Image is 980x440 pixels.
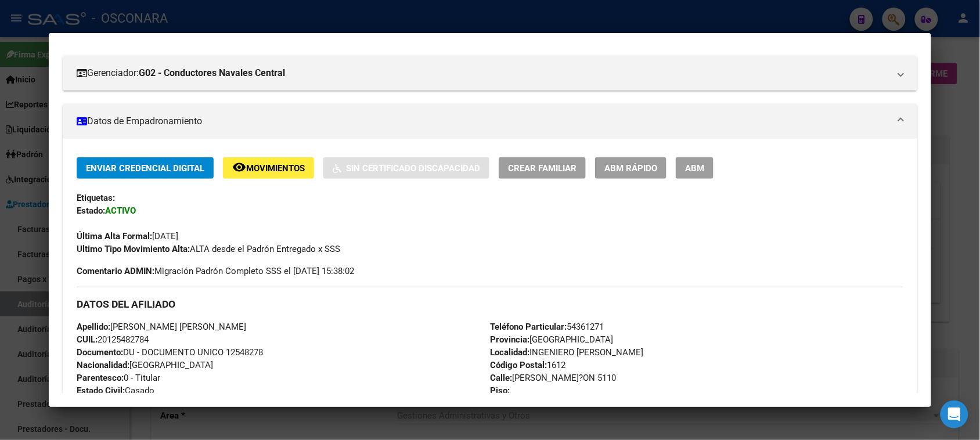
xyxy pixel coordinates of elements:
[77,347,123,358] strong: Documento:
[77,205,105,216] strong: Estado:
[941,401,968,428] div: Open Intercom Messenger
[77,231,178,241] span: [DATE]
[77,266,154,276] strong: Comentario ADMIN:
[490,373,512,383] strong: Calle:
[77,265,354,277] span: Migración Padrón Completo SSS el [DATE] 15:38:02
[77,322,110,332] strong: Apellido:
[77,66,889,80] mat-panel-title: Gerenciador:
[499,157,586,179] button: Crear Familiar
[490,347,529,358] strong: Localidad:
[223,157,314,179] button: Movimientos
[77,373,124,383] strong: Parentesco:
[63,104,917,139] mat-expansion-panel-header: Datos de Empadronamiento
[77,385,154,396] span: Casado
[232,160,246,174] mat-icon: remove_red_eye
[77,334,149,345] span: 20125482784
[77,244,190,254] strong: Ultimo Tipo Movimiento Alta:
[77,114,889,128] mat-panel-title: Datos de Empadronamiento
[63,56,917,91] mat-expansion-panel-header: Gerenciador:G02 - Conductores Navales Central
[77,360,129,370] strong: Nacionalidad:
[77,373,160,383] span: 0 - Titular
[595,157,666,179] button: ABM Rápido
[246,163,305,174] span: Movimientos
[685,163,704,174] span: ABM
[139,66,285,80] strong: G02 - Conductores Navales Central
[77,360,213,370] span: [GEOGRAPHIC_DATA]
[105,205,136,216] strong: ACTIVO
[490,334,529,345] strong: Provincia:
[490,347,643,358] span: INGENIERO [PERSON_NAME]
[77,347,263,358] span: DU - DOCUMENTO UNICO 12548278
[77,244,340,254] span: ALTA desde el Padrón Entregado x SSS
[604,163,657,174] span: ABM Rápido
[346,163,480,174] span: Sin Certificado Discapacidad
[77,193,115,203] strong: Etiquetas:
[77,334,98,345] strong: CUIL:
[323,157,489,179] button: Sin Certificado Discapacidad
[490,360,565,370] span: 1612
[490,373,616,383] span: [PERSON_NAME]?ON 5110
[490,385,510,396] strong: Piso:
[77,298,903,311] h3: DATOS DEL AFILIADO
[86,163,204,174] span: Enviar Credencial Digital
[77,322,246,332] span: [PERSON_NAME] [PERSON_NAME]
[676,157,714,179] button: ABM
[77,385,125,396] strong: Estado Civil:
[490,322,604,332] span: 54361271
[77,157,214,179] button: Enviar Credencial Digital
[490,334,613,345] span: [GEOGRAPHIC_DATA]
[490,322,567,332] strong: Teléfono Particular:
[490,360,547,370] strong: Código Postal:
[77,231,152,241] strong: Última Alta Formal:
[508,163,577,174] span: Crear Familiar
